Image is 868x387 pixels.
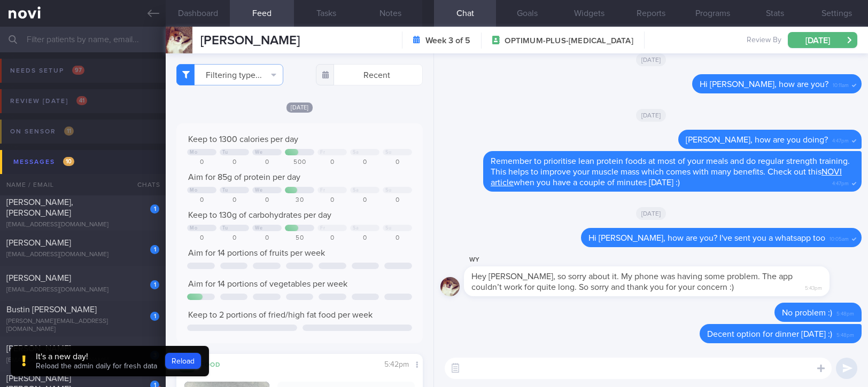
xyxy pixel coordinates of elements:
div: We [255,187,262,193]
div: 0 [187,196,216,204]
span: 10:05am [830,233,849,243]
div: Fr [320,187,325,193]
div: Chats [123,174,166,195]
div: 0 [383,234,412,242]
div: [EMAIL_ADDRESS][DOMAIN_NAME] [6,251,159,259]
span: 5:43pm [805,282,822,292]
div: 0 [252,196,282,204]
span: Decent option for dinner [DATE] :) [707,330,832,338]
div: 500 [285,159,314,167]
span: [PERSON_NAME] [6,344,71,353]
div: 0 [252,159,282,167]
button: Filtering type... [176,64,283,85]
div: 0 [350,234,379,242]
div: Sa [353,187,359,193]
div: 0 [220,159,249,167]
span: 10 [63,157,74,166]
div: Mo [190,225,197,231]
div: Fr [320,149,325,155]
div: 0 [383,159,412,167]
span: 4:47pm [832,135,849,145]
div: Tu [222,149,228,155]
span: OPTIMUM-PLUS-[MEDICAL_DATA] [505,36,633,46]
span: [PERSON_NAME] [6,274,71,282]
div: WY [464,254,862,266]
div: Sa [353,225,359,231]
div: We [255,225,262,231]
div: 0 [350,159,379,167]
span: Hi [PERSON_NAME], how are you? [700,80,828,89]
div: 1 [150,312,159,321]
span: Review By [747,36,781,45]
button: Reload [165,353,201,369]
div: Mo [190,149,197,155]
div: [EMAIL_ADDRESS][DOMAIN_NAME] [6,221,159,229]
div: 0 [220,234,249,242]
span: No problem :) [782,309,832,317]
div: Food [195,359,238,368]
span: 41 [76,96,87,105]
div: 0 [317,234,347,242]
div: Needs setup [7,64,87,78]
div: 1 [150,245,159,254]
span: 5:48pm [836,307,854,318]
div: Su [385,149,391,155]
div: Sa [353,149,359,155]
span: [DATE] [636,207,666,220]
strong: Week 3 of 5 [425,35,470,46]
div: It's a new day! [36,351,157,362]
span: 5:42pm [384,361,409,368]
div: Su [385,225,391,231]
div: Fr [320,225,325,231]
div: Tu [222,187,228,193]
span: Keep to 2 portions of fried/high fat food per week [188,311,373,319]
div: 1 [150,280,159,289]
div: Messages [11,155,77,169]
button: [DATE] [788,32,857,48]
div: [EMAIL_ADDRESS][DOMAIN_NAME] [6,357,159,365]
div: On sensor [7,124,76,139]
span: 97 [72,66,84,75]
span: [DATE] [636,109,666,122]
span: Remember to prioritise lean protein foods at most of your meals and do regular strength training.... [491,157,850,187]
div: 0 [350,196,379,204]
div: 0 [220,196,249,204]
span: Bustin [PERSON_NAME] [6,305,97,314]
span: Hey [PERSON_NAME], so sorry about it. My phone was having some problem. The app couldn’t work for... [471,272,793,291]
div: 0 [187,159,216,167]
span: Hi [PERSON_NAME], how are you? I've sent you a whatsapp too [588,234,825,242]
span: Keep to 1300 calories per day [188,135,298,144]
span: 11 [64,127,74,136]
span: Aim for 14 portions of vegetables per week [188,280,347,288]
span: [PERSON_NAME], [PERSON_NAME] [6,198,73,217]
span: 5:48pm [836,329,854,339]
span: [DATE] [286,102,313,113]
div: 0 [317,196,347,204]
span: [PERSON_NAME], how are you doing? [686,136,828,144]
span: Keep to 130g of carbohydrates per day [188,211,331,219]
div: Review [DATE] [7,94,90,108]
div: Mo [190,187,197,193]
div: We [255,149,262,155]
div: 0 [187,234,216,242]
div: Su [385,187,391,193]
span: [DATE] [636,53,666,66]
div: 0 [317,159,347,167]
div: 50 [285,234,314,242]
span: Aim for 85g of protein per day [188,173,300,181]
div: [EMAIL_ADDRESS][DOMAIN_NAME] [6,286,159,294]
span: Reload the admin daily for fresh data [36,362,157,370]
span: Aim for 14 portions of fruits per week [188,249,325,257]
span: [PERSON_NAME] [6,239,71,247]
div: 0 [383,196,412,204]
div: [PERSON_NAME][EMAIL_ADDRESS][DOMAIN_NAME] [6,318,159,334]
div: 30 [285,196,314,204]
div: Tu [222,225,228,231]
div: 0 [252,234,282,242]
span: 4:47pm [832,177,849,187]
div: 1 [150,204,159,214]
span: 10:11am [833,79,849,89]
span: [PERSON_NAME] [200,34,300,47]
